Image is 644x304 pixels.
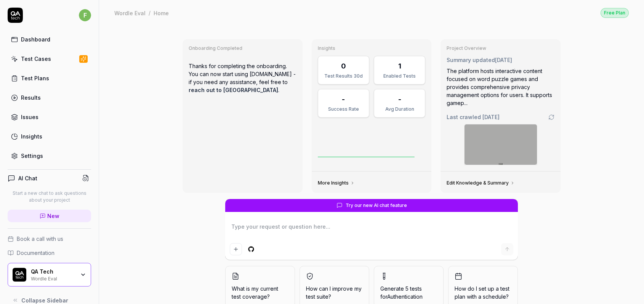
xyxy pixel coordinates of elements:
div: Dashboard [21,35,50,43]
a: Test Cases [8,51,91,66]
div: / [149,9,151,17]
span: Generate 5 tests for Authentication [380,285,423,300]
div: Results [21,94,41,102]
time: [DATE] [495,57,512,63]
p: Start a new chat to ask questions about your project [8,190,91,204]
button: Add attachment [230,243,242,255]
h3: Insights [318,45,426,51]
div: 1 [398,61,401,71]
div: Issues [21,113,38,121]
span: f [79,9,91,21]
span: Documentation [17,249,54,257]
div: Test Cases [21,55,51,63]
a: Go to crawling settings [548,114,554,120]
p: Thanks for completing the onboarding. You can now start using [DOMAIN_NAME] - if you need any ass... [189,56,296,100]
div: QA Tech [31,268,75,275]
span: New [47,212,59,220]
div: Settings [21,152,43,160]
a: Issues [8,110,91,124]
div: - [398,94,401,104]
img: QA Tech Logo [13,268,26,282]
span: How can I improve my test suite? [306,285,363,301]
div: - [342,94,345,104]
div: Free Plan [601,8,629,18]
img: Screenshot [465,124,537,165]
div: Avg Duration [379,106,420,113]
a: Results [8,90,91,105]
div: The platform hosts interactive content focused on word puzzle games and provides comprehensive pr... [447,67,554,107]
div: Insights [21,132,42,140]
a: Documentation [8,249,91,257]
a: Edit Knowledge & Summary [447,180,515,186]
div: Enabled Tests [379,73,420,80]
h3: Onboarding Completed [189,45,296,51]
a: Insights [8,129,91,144]
div: Success Rate [323,106,364,113]
a: New [8,210,91,222]
span: Book a call with us [17,235,63,243]
div: Wordle Eval [31,275,75,281]
button: QA Tech LogoQA TechWordle Eval [8,263,91,286]
a: Free Plan [601,8,629,18]
time: [DATE] [482,114,500,120]
a: reach out to [GEOGRAPHIC_DATA] [189,87,278,93]
a: Book a call with us [8,235,91,243]
button: f [79,8,91,23]
span: How do I set up a test plan with a schedule? [455,285,511,301]
h4: AI Chat [18,174,37,182]
a: Dashboard [8,32,91,47]
div: Test Results 30d [323,73,364,80]
span: Last crawled [447,113,500,121]
span: What is my current test coverage? [232,285,288,301]
span: Try our new AI chat feature [346,202,407,209]
a: Settings [8,148,91,163]
span: Summary updated [447,57,495,63]
h3: Project Overview [447,45,554,51]
a: Test Plans [8,71,91,86]
div: Home [154,9,169,17]
a: More Insights [318,180,355,186]
div: Test Plans [21,74,49,82]
div: Wordle Eval [114,9,146,17]
div: 0 [341,61,346,71]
